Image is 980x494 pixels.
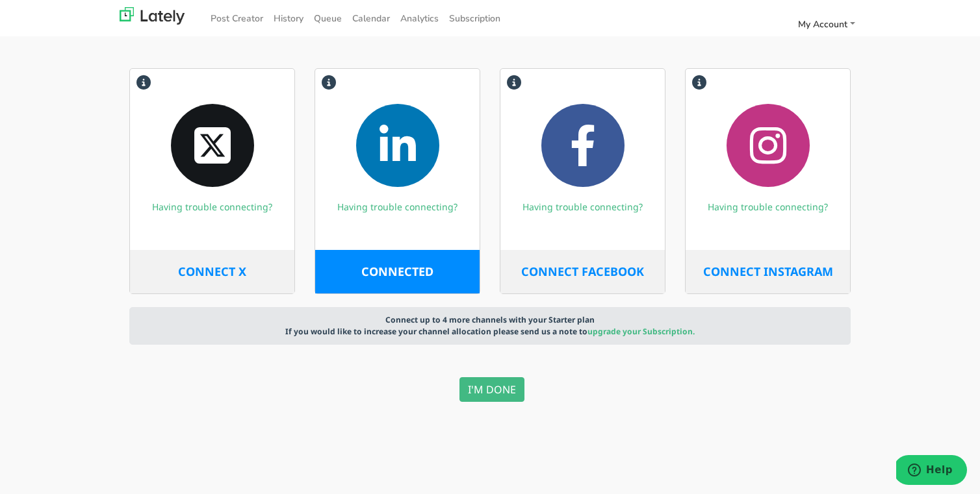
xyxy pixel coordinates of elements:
a: History [268,8,309,29]
p: If you would like to increase your channel allocation please send us a note to [136,326,844,338]
span: CONNECT INSTAGRAM [703,264,833,279]
span: Calendar [352,12,390,25]
span: CONNECT X [178,264,246,279]
a: My Account [793,14,860,35]
a: Subscription [444,8,506,29]
a: Queue [309,8,347,29]
a: upgrade your Subscription. [587,326,695,337]
button: I'M DONE [459,377,524,402]
span: CONNECTED [361,264,433,279]
a: Having trouble connecting? [708,201,828,213]
a: Post Creator [205,8,268,29]
a: Analytics [395,8,444,29]
iframe: Opens a widget where you can find more information [896,455,967,488]
a: Having trouble connecting? [522,201,643,213]
span: My Account [798,18,847,31]
a: Having trouble connecting? [337,201,458,213]
a: Calendar [347,8,395,29]
img: lately_logo_nav.700ca2e7.jpg [120,7,185,25]
a: Having trouble connecting? [152,201,272,213]
span: Connect up to 4 more channels with your Starter plan [385,314,595,325]
span: CONNECT FACEBOOK [521,264,644,279]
